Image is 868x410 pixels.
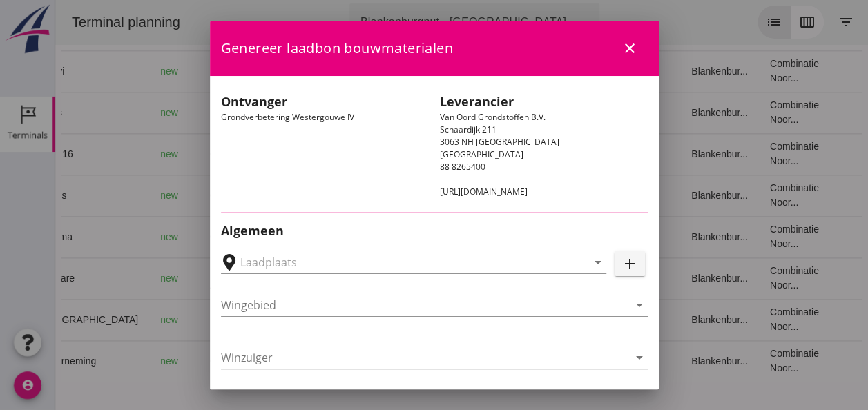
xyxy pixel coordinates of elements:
td: new [94,175,144,216]
i: arrow_drop_down [631,349,648,366]
i: directions_boat [200,66,209,76]
i: add [621,255,638,272]
td: new [94,133,144,175]
td: 18 [521,216,626,257]
td: Blankenbur... [625,92,704,133]
td: 18 [521,340,626,382]
td: new [94,340,144,382]
small: m3 [334,109,345,117]
small: m3 [339,150,350,159]
i: arrow_drop_down [631,297,648,313]
td: Filling sand [450,216,520,257]
i: close [621,40,638,57]
td: 994 [306,216,382,257]
input: Wingebied [221,294,628,316]
div: Lisse (nl) [155,64,271,79]
td: Blankenbur... [625,133,704,175]
td: Combinatie Noor... [704,340,789,382]
div: [GEOGRAPHIC_DATA] [155,106,271,120]
i: directions_boat [261,273,271,283]
td: Combinatie Noor... [704,92,789,133]
td: Blankenbur... [625,257,704,299]
td: 523 [306,92,382,133]
input: Winzuiger [221,346,628,369]
td: Blankenbur... [625,340,704,382]
td: Filling sand [450,50,520,92]
td: Blankenbur... [625,50,704,92]
td: Filling sand [450,133,520,175]
td: 434 [306,257,382,299]
i: arrow_drop_down [519,14,536,30]
div: Gouda [155,230,271,244]
td: Filling sand [450,92,520,133]
i: arrow_drop_down [590,254,606,271]
i: directions_boat [189,232,199,242]
td: Filling sand [450,299,520,340]
small: m3 [339,358,350,366]
td: Blankenbur... [625,175,704,216]
td: Blankenbur... [625,299,704,340]
td: 18 [521,50,626,92]
div: Genereer laadbon bouwmaterialen [210,21,659,76]
td: 1298 [306,133,382,175]
td: 18 [521,257,626,299]
i: list [711,14,727,30]
small: m3 [334,192,345,200]
i: directions_boat [189,191,199,200]
i: directions_boat [261,108,271,117]
h2: Algemeen [221,222,648,240]
td: Combinatie Noor... [704,175,789,216]
div: Gouda [155,147,271,162]
td: Ontzilt oph.zan... [450,257,520,299]
i: directions_boat [189,149,199,159]
input: Laadplaats [240,251,568,273]
small: m3 [334,233,345,242]
td: 18 [521,133,626,175]
td: 999 [306,175,382,216]
small: m3 [334,68,345,76]
h2: Ontvanger [221,92,429,111]
td: Combinatie Noor... [704,299,789,340]
i: directions_boat [261,315,271,324]
td: Blankenbur... [625,216,704,257]
div: Van Oord Grondstoffen B.V. Schaardijk 211 3063 NH [GEOGRAPHIC_DATA] [GEOGRAPHIC_DATA] 88 8265400 ... [434,87,653,204]
i: calendar_view_week [744,14,760,30]
i: filter_list [782,14,799,30]
td: Filling sand [450,175,520,216]
td: 467 [306,299,382,340]
div: Gouda [155,354,271,369]
td: new [94,216,144,257]
td: 1231 [306,340,382,382]
td: new [94,299,144,340]
td: Combinatie Noor... [704,257,789,299]
td: new [94,257,144,299]
div: Blankenburgput - [GEOGRAPHIC_DATA] [305,14,511,30]
td: 18 [521,175,626,216]
div: Rotterdam Zandoverslag [155,264,271,293]
h2: Leverancier [440,92,648,111]
td: Combinatie Noor... [704,216,789,257]
td: new [94,92,144,133]
td: Combinatie Noor... [704,50,789,92]
small: m3 [334,275,345,283]
td: Filling sand [450,340,520,382]
small: m3 [334,316,345,324]
div: Terminal planning [6,12,136,32]
i: directions_boat [189,356,199,366]
div: Gouda [155,188,271,203]
div: [GEOGRAPHIC_DATA] [155,313,271,327]
div: Grondverbetering Westergouwe IV [215,87,434,204]
td: 451 [306,50,382,92]
td: new [94,50,144,92]
td: Combinatie Noor... [704,133,789,175]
